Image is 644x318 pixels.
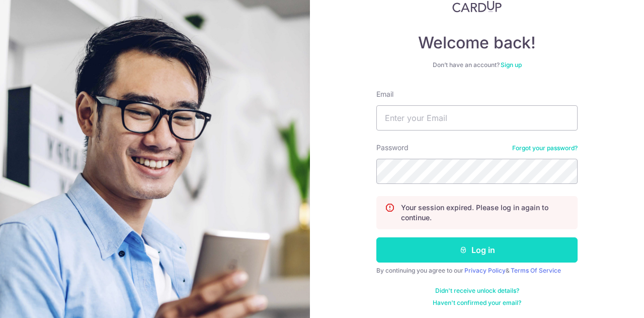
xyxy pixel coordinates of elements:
[401,203,569,223] p: Your session expired. Please log in again to continue.
[433,299,521,307] a: Haven't confirmed your email?
[376,105,578,131] input: Enter your Email
[435,287,519,295] a: Didn't receive unlock details?
[376,267,578,275] div: By continuing you agree to our &
[376,33,578,53] h4: Welcome back!
[512,144,578,152] a: Forgot your password?
[376,61,578,69] div: Don’t have an account?
[501,61,522,69] a: Sign up
[376,143,409,153] label: Password
[511,267,561,274] a: Terms Of Service
[452,1,502,13] img: CardUp Logo
[464,267,506,274] a: Privacy Policy
[376,237,578,263] button: Log in
[376,89,393,99] label: Email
